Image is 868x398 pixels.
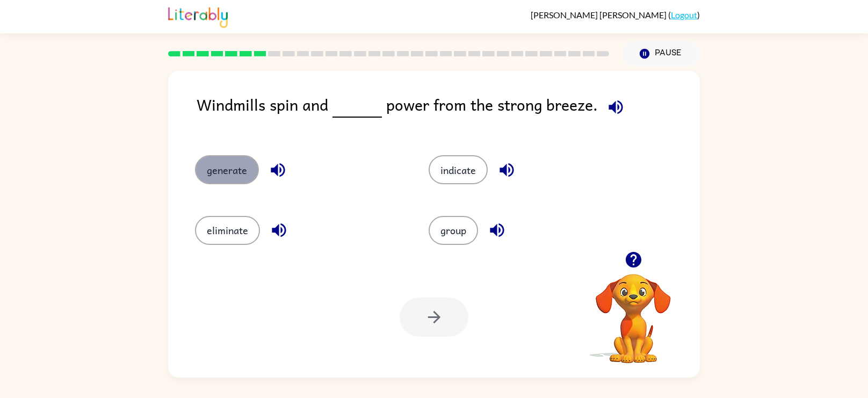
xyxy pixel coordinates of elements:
[580,257,687,365] video: Your browser must support playing .mp4 files to use Literably. Please try using another browser.
[429,155,488,184] button: indicate
[429,216,478,245] button: group
[195,155,259,184] button: generate
[622,41,700,66] button: Pause
[195,216,260,245] button: eliminate
[168,4,228,28] img: Literably
[671,10,697,20] a: Logout
[531,10,668,20] span: [PERSON_NAME] [PERSON_NAME]
[531,10,700,20] div: ( )
[197,92,700,134] div: Windmills spin and power from the strong breeze.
